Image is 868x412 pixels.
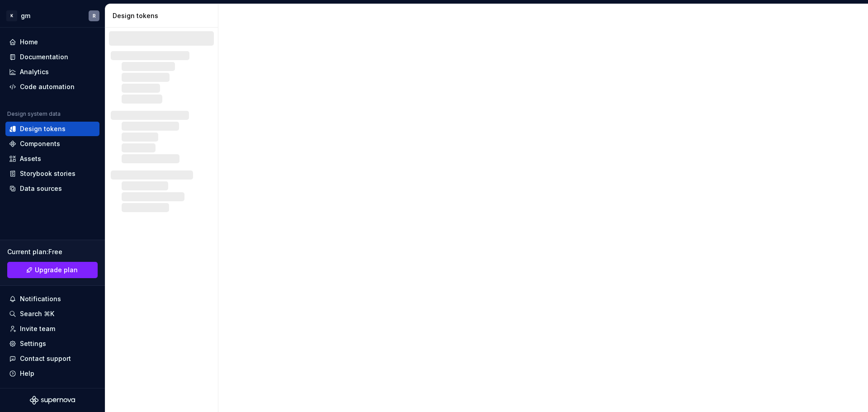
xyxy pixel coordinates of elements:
[30,396,75,405] svg: Supernova Logo
[20,154,41,163] div: Assets
[20,309,54,318] div: Search ⌘K
[35,265,78,275] span: Upgrade plan
[7,110,61,118] div: Design system data
[20,67,49,76] div: Analytics
[5,292,99,306] button: Notifications
[20,139,60,148] div: Components
[20,38,38,47] div: Home
[5,336,99,351] a: Settings
[20,339,46,348] div: Settings
[5,50,99,64] a: Documentation
[20,169,75,178] div: Storybook stories
[20,354,71,363] div: Contact support
[5,122,99,136] a: Design tokens
[5,351,99,366] button: Contact support
[6,10,17,21] div: K
[20,184,62,193] div: Data sources
[5,366,99,381] button: Help
[5,35,99,49] a: Home
[5,181,99,196] a: Data sources
[5,80,99,94] a: Code automation
[20,324,55,333] div: Invite team
[2,6,103,25] button: KgmR
[20,294,61,303] div: Notifications
[7,262,98,278] a: Upgrade plan
[5,322,99,336] a: Invite team
[113,11,214,20] div: Design tokens
[21,11,30,20] div: gm
[5,152,99,166] a: Assets
[5,166,99,181] a: Storybook stories
[5,307,99,321] button: Search ⌘K
[93,12,96,19] div: R
[20,124,66,133] div: Design tokens
[5,137,99,151] a: Components
[20,52,68,62] div: Documentation
[5,65,99,79] a: Analytics
[20,369,34,378] div: Help
[7,247,98,256] div: Current plan : Free
[20,82,75,91] div: Code automation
